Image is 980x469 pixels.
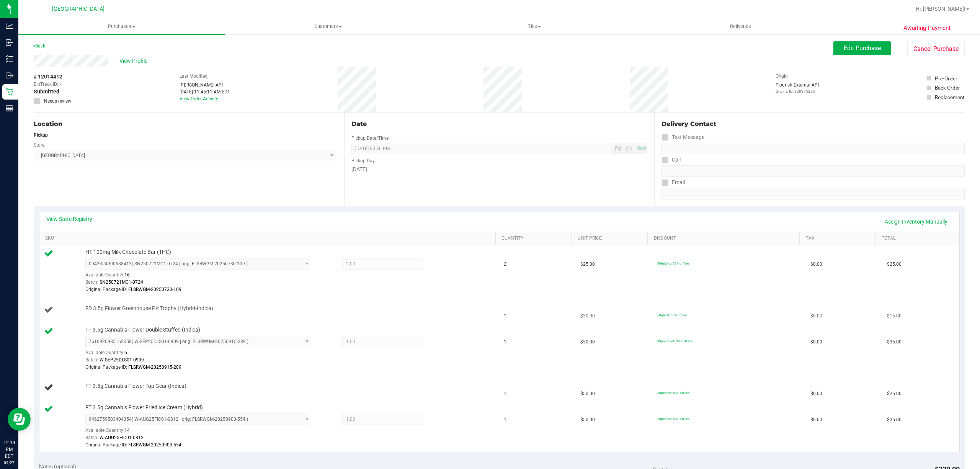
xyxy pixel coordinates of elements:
input: Format: (999) 999-9999 [661,143,965,154]
span: 14 [124,428,130,433]
span: FLSRWGM-20250903-554 [128,442,181,448]
span: Customers [225,23,431,30]
label: Email [661,177,685,188]
span: $15.00 [887,312,902,320]
span: W-SEP25DLS01-0909 [100,357,144,363]
label: Store [34,142,44,149]
inline-svg: Inventory [6,55,13,63]
a: Deliveries [637,18,844,34]
div: Flourish External API [776,82,819,94]
inline-svg: Analytics [6,22,13,30]
span: Needs review [44,98,71,105]
div: Available Quantity: [85,347,322,362]
a: Total [882,235,949,242]
span: $35.00 [887,338,902,346]
p: 09/27 [3,460,15,466]
span: [GEOGRAPHIC_DATA] [52,6,105,12]
span: 30premfire1: 30% off line [657,339,693,343]
span: $50.00 [580,390,595,397]
span: $50.00 [580,338,595,346]
label: Pickup Date/Time [351,135,389,142]
div: Date [351,119,648,129]
span: $30.00 [580,312,595,320]
span: FT 3.5g Cannabis Flower Double Stuffed (Indica) [85,326,200,333]
label: Origin [776,73,788,80]
span: 50premall: 50% off line [657,417,689,421]
span: Submitted [34,88,59,96]
inline-svg: Retail [6,88,13,96]
span: Original Package ID: [85,287,127,292]
span: 2 [504,261,506,268]
span: SN250721MC1-0724 [100,279,143,285]
a: SKU [45,235,493,242]
span: 16 [124,272,130,278]
input: Format: (999) 999-9999 [661,165,965,177]
span: Batch: [85,357,98,363]
button: Edit Purchase [833,41,891,55]
span: - [60,81,61,88]
span: BioTrack ID: [34,81,58,88]
div: [DATE] 11:45:11 AM EDT [180,88,230,95]
a: Quantity [501,235,568,242]
p: 12:19 PM EDT [3,439,15,460]
span: Purchases [18,23,225,30]
inline-svg: Reports [6,105,13,112]
span: Batch: [85,435,98,440]
label: Pickup Day [351,157,375,164]
span: W-AUG25FIC01-0812 [100,435,144,440]
span: $25.00 [887,416,902,423]
inline-svg: Outbound [6,72,13,79]
span: $0.00 [810,416,822,423]
span: FD 3.5g Flower Greenhouse PK Trophy (Hybrid-Indica) [85,305,213,312]
span: $0.00 [810,338,822,346]
a: View Order Activity [180,96,218,101]
span: Hi, [PERSON_NAME]! [916,6,965,12]
label: Call [661,154,681,165]
a: Purchases [18,18,225,34]
span: $0.00 [810,261,822,268]
a: Customers [225,18,431,34]
a: Discount [654,235,797,242]
span: $25.00 [887,261,902,268]
inline-svg: Inbound [6,39,13,46]
span: 1 [504,390,506,397]
span: Edit Purchase [844,44,881,52]
p: Original ID: 328375286 [776,88,819,94]
span: $0.00 [810,312,822,320]
label: Text Message [661,132,704,143]
div: Delivery Contact [661,119,965,129]
span: FT 3.5g Cannabis Flower Top Gear (Indica) [85,382,186,390]
button: Cancel Purchase [907,42,965,56]
span: 1 [504,312,506,320]
span: 50heights: 50% off line [657,261,689,265]
div: [DATE] [351,165,648,173]
iframe: Resource center [8,408,31,431]
strong: Pickup [34,132,48,138]
div: Available Quantity: [85,425,322,440]
span: Tills [431,23,637,30]
span: 50premall: 50% off line [657,391,689,395]
div: Pre-Order [935,75,957,82]
span: Original Package ID: [85,364,127,370]
span: Original Package ID: [85,442,127,448]
div: [PERSON_NAME] API [180,82,230,88]
span: FLSRWGM-20250915-289 [128,364,181,370]
a: View State Registry [46,215,92,223]
span: FLSRWGM-20250730-109 [128,287,181,292]
span: Batch: [85,279,98,285]
span: FT 3.5g Cannabis Flower Fried Ice Cream (Hybrid) [85,404,203,411]
span: 1 [504,416,506,423]
span: $25.00 [580,261,595,268]
span: $0.00 [810,390,822,397]
span: Deliveries [720,23,761,30]
span: HT 100mg Milk Chocolate Bar (THC) [85,248,171,256]
a: Assign Inventory Manually [880,215,952,228]
a: Tax [806,235,873,242]
span: View Profile [119,57,150,65]
span: 1 [504,338,506,346]
span: 50ghpkt: 50% off line [657,313,687,317]
div: Available Quantity: [85,270,322,284]
div: Back Order [935,84,960,92]
div: Replacement [935,93,964,101]
div: Location [34,119,337,129]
